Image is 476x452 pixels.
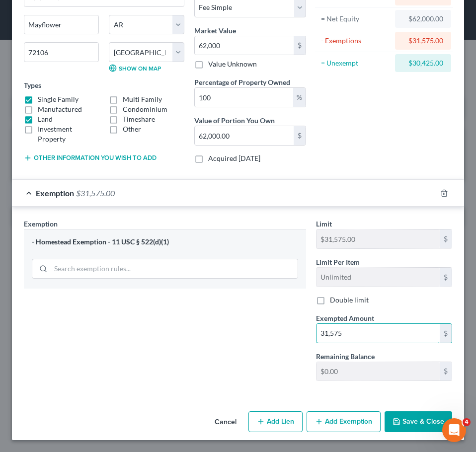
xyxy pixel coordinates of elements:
span: 4 [463,418,471,426]
label: Limit Per Item [316,257,360,267]
input: 0.00 [195,36,294,55]
input: Enter city... [24,15,98,34]
div: $ [440,362,452,381]
button: Save & Close [385,411,452,432]
label: Double limit [330,295,369,305]
div: % [293,88,306,107]
label: Condominium [123,104,167,114]
button: Other information you wish to add [24,154,157,162]
button: Add Exemption [307,411,381,432]
label: Types [24,80,41,90]
label: Investment Property [38,124,99,144]
input: -- [317,229,440,248]
div: = Unexempt [321,58,391,68]
label: Remaining Balance [316,351,375,362]
input: 0.00 [195,88,293,107]
div: $ [294,36,306,55]
label: Market Value [194,25,236,36]
label: Value Unknown [208,59,257,69]
button: Add Lien [248,411,303,432]
label: Percentage of Property Owned [194,77,290,87]
span: Exemption [24,220,58,228]
label: Other [123,124,141,134]
label: Timeshare [123,114,155,124]
div: $ [440,268,452,287]
div: $62,000.00 [403,14,443,24]
div: $ [294,126,306,145]
label: Value of Portion You Own [194,115,275,126]
label: Acquired [DATE] [208,153,260,163]
label: Manufactured [38,104,82,114]
div: = Net Equity [321,14,391,24]
input: Enter zip... [24,42,99,62]
input: 0.00 [195,126,294,145]
input: -- [317,268,440,287]
span: $31,575.00 [76,188,115,198]
div: $ [440,324,452,343]
input: 0.00 [317,324,440,343]
div: $30,425.00 [403,58,443,68]
label: Land [38,114,53,124]
input: Search exemption rules... [51,259,298,278]
button: Cancel [207,412,244,432]
label: Multi Family [123,94,162,104]
input: -- [317,362,440,381]
label: Single Family [38,94,79,104]
a: Show on Map [109,64,161,72]
div: $31,575.00 [403,36,443,46]
div: - Exemptions [321,36,391,46]
iframe: Intercom live chat [442,418,466,442]
span: Exempted Amount [316,314,374,322]
div: - Homestead Exemption - 11 USC § 522(d)(1) [32,237,298,247]
span: Exemption [36,188,74,198]
div: $ [440,229,452,248]
span: Limit [316,220,332,228]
